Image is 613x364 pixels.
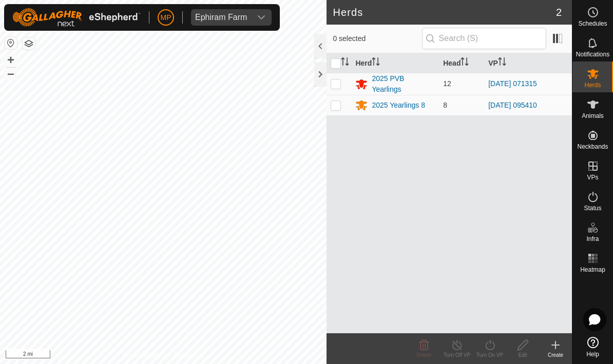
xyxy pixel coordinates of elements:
span: Status [584,205,601,211]
span: 2 [556,5,562,20]
span: Animals [582,113,604,119]
img: Gallagher Logo [12,8,141,27]
p-sorticon: Activate to sort [372,59,380,67]
span: 8 [443,101,447,109]
span: MP [161,12,171,23]
p-sorticon: Activate to sort [341,59,349,67]
th: Head [439,53,484,73]
th: VP [484,53,572,73]
div: Turn Off VP [440,351,473,359]
span: 0 selected [333,33,422,44]
div: 2025 PVB Yearlings [372,73,435,95]
span: Notifications [576,51,609,57]
span: VPs [587,174,598,180]
span: Delete [417,352,432,358]
span: Neckbands [577,144,608,150]
div: Turn On VP [473,351,506,359]
div: Edit [506,351,539,359]
button: + [5,54,17,66]
a: [DATE] 095410 [488,101,537,109]
button: Map Layers [23,37,35,50]
span: Infra [586,236,599,242]
p-sorticon: Activate to sort [461,59,469,67]
a: Privacy Policy [123,351,161,360]
button: – [5,67,17,79]
span: Schedules [578,21,607,27]
h2: Herds [333,6,555,18]
div: dropdown trigger [251,9,272,26]
div: 2025 Yearlings 8 [372,100,425,111]
a: [DATE] 071315 [488,79,537,88]
span: 12 [443,79,451,88]
span: Ephiram Farm [191,9,251,26]
p-sorticon: Activate to sort [498,59,506,67]
span: Heatmap [580,267,605,273]
th: Herd [351,53,439,73]
button: Reset Map [5,37,17,49]
span: Herds [584,82,601,88]
a: Help [572,333,613,361]
div: Create [539,351,572,359]
a: Contact Us [174,351,204,360]
div: Ephiram Farm [195,13,247,22]
input: Search (S) [422,28,546,49]
span: Help [586,351,599,357]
